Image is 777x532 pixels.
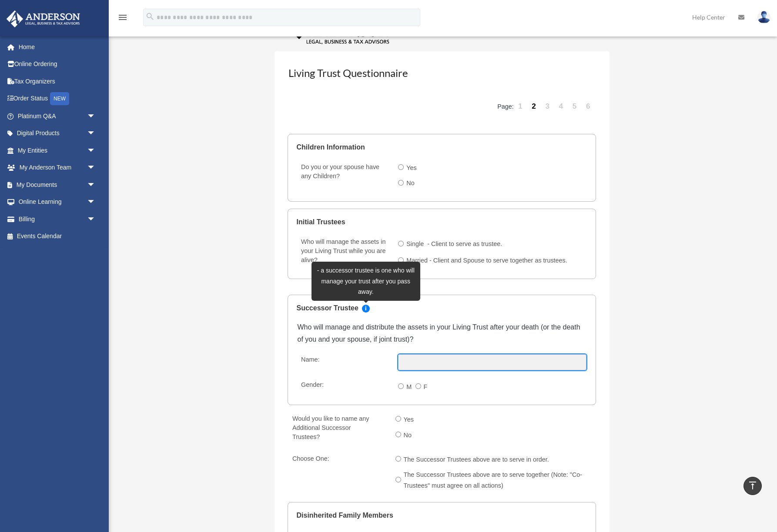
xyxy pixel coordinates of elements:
[288,413,380,444] label: Would you like to name any Additional Successor Trustees?
[117,12,128,23] i: menu
[404,380,415,394] label: M
[87,142,104,160] span: arrow_drop_down
[296,502,587,529] legend: Disinherited Family Members
[117,15,128,23] a: menu
[569,93,581,120] a: 5
[6,142,109,159] a: My Entitiesarrow_drop_down
[87,176,104,194] span: arrow_drop_down
[542,93,554,120] a: 3
[401,413,418,427] label: Yes
[6,228,109,245] a: Events Calendar
[744,477,762,495] a: vertical_align_top
[4,10,83,27] img: Anderson Advisors Platinum Portal
[401,453,553,467] label: The Successor Trustees above are to serve in order.
[747,480,758,491] i: vertical_align_top
[404,176,418,190] label: No
[6,38,109,56] a: Home
[297,236,391,269] label: Who will manage the assets in your Living Trust while you are alive?
[6,73,109,90] a: Tax Organizers
[528,93,540,120] a: 2
[296,295,587,321] legend: Successor Trustee
[297,354,391,371] label: Name:
[297,161,391,192] label: Do you or your spouse have any Children?
[401,468,601,492] label: The Successor Trustees above are to serve together (Note: "Co-Trustees" must agree on all actions)
[87,107,104,125] span: arrow_drop_down
[87,125,104,143] span: arrow_drop_down
[6,159,109,176] a: My Anderson Teamarrow_drop_down
[87,159,104,177] span: arrow_drop_down
[401,429,415,442] label: No
[514,93,526,120] a: 1
[288,65,596,86] h3: Living Trust Questionnaire
[296,134,587,160] legend: Children Information
[757,11,770,23] img: User Pic
[6,210,109,228] a: Billingarrow_drop_down
[555,93,567,120] a: 4
[296,209,587,235] legend: Initial Trustees
[497,103,514,110] span: Page:
[6,107,109,125] a: Platinum Q&Aarrow_drop_down
[6,125,109,142] a: Digital Productsarrow_drop_down
[6,176,109,193] a: My Documentsarrow_drop_down
[421,380,431,394] label: F
[288,453,388,495] label: Choose One:
[404,237,506,251] label: Single - Client to serve as trustee.
[6,193,109,211] a: Online Learningarrow_drop_down
[6,90,109,108] a: Order StatusNEW
[87,193,104,211] span: arrow_drop_down
[87,210,104,228] span: arrow_drop_down
[362,305,370,313] span: i
[50,92,69,105] div: NEW
[404,254,571,268] label: Married - Client and Spouse to serve together as trustees.
[297,379,391,396] label: Gender:
[6,56,109,73] a: Online Ordering
[404,161,420,175] label: Yes
[582,93,594,120] a: 6
[311,262,420,301] span: - a successor trustee is one who will manage your trust after you pass away.
[145,12,155,21] i: search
